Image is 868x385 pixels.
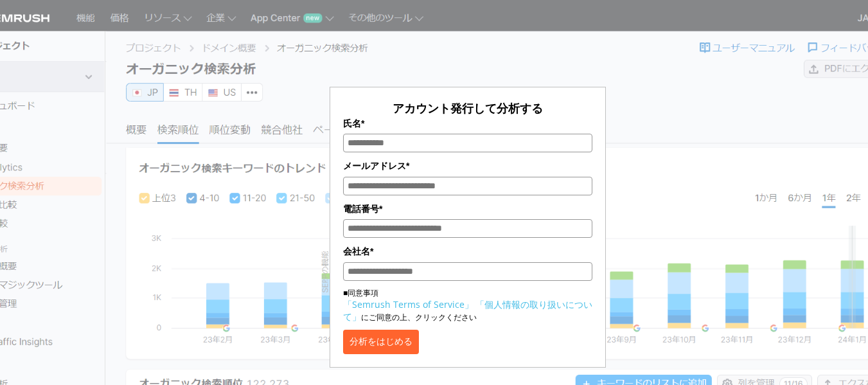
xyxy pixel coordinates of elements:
label: メールアドレス* [343,159,592,173]
button: 分析をはじめる [343,330,419,354]
a: 「個人情報の取り扱いについて」 [343,298,592,323]
label: 電話番号* [343,202,592,216]
span: アカウント発行して分析する [393,100,543,116]
a: 「Semrush Terms of Service」 [343,298,474,310]
p: ■同意事項 にご同意の上、クリックください [343,287,592,323]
